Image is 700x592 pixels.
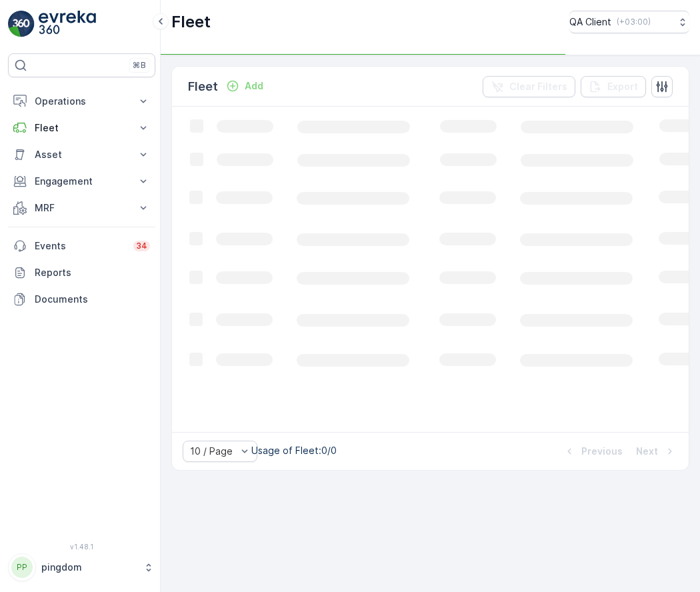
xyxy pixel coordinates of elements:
[35,95,129,108] p: Operations
[8,259,155,286] a: Reports
[569,11,689,33] button: QA Client(+03:00)
[188,77,218,96] p: Fleet
[569,15,611,29] p: QA Client
[41,561,137,574] p: pingdom
[35,201,129,215] p: MRF
[35,239,125,253] p: Events
[39,11,96,37] img: logo_light-DOdMpM7g.png
[251,444,337,457] p: Usage of Fleet : 0/0
[8,195,155,221] button: MRF
[8,141,155,168] button: Asset
[133,60,146,71] p: ⌘B
[483,76,575,97] button: Clear Filters
[11,557,33,578] div: PP
[509,80,567,93] p: Clear Filters
[8,286,155,313] a: Documents
[8,11,35,37] img: logo
[8,88,155,115] button: Operations
[35,148,129,161] p: Asset
[8,543,155,551] span: v 1.48.1
[636,445,658,458] p: Next
[561,443,624,459] button: Previous
[35,175,129,188] p: Engagement
[8,168,155,195] button: Engagement
[136,241,147,251] p: 34
[35,266,150,279] p: Reports
[8,115,155,141] button: Fleet
[607,80,638,93] p: Export
[581,76,646,97] button: Export
[8,233,155,259] a: Events34
[581,445,623,458] p: Previous
[35,121,129,135] p: Fleet
[635,443,678,459] button: Next
[617,17,651,27] p: ( +03:00 )
[221,78,269,94] button: Add
[8,553,155,581] button: PPpingdom
[35,293,150,306] p: Documents
[171,11,211,33] p: Fleet
[245,79,263,93] p: Add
